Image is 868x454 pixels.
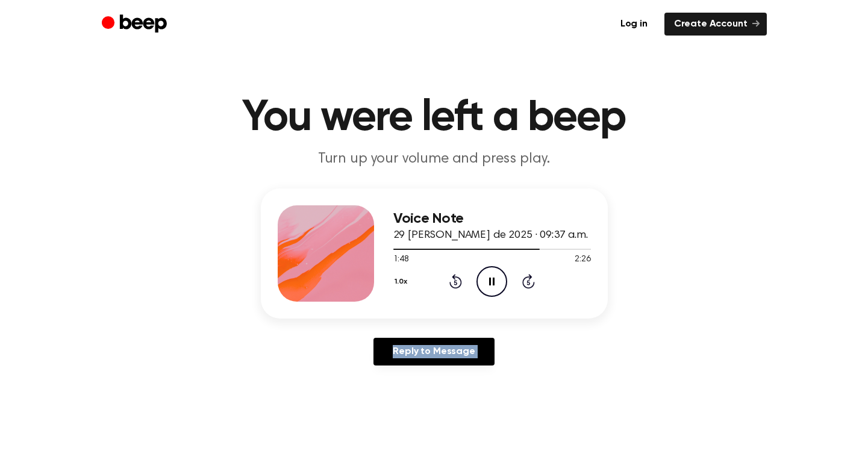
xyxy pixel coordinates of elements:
[203,149,666,169] p: Turn up your volume and press play.
[664,13,767,36] a: Create Account
[393,230,588,241] span: 29 [PERSON_NAME] de 2025 · 09:37 a.m.
[373,338,494,365] a: Reply to Message
[393,272,412,292] button: 1.0x
[575,253,590,266] span: 2:26
[611,13,657,36] a: Log in
[102,13,170,36] a: Beep
[393,211,591,227] h3: Voice Note
[393,253,409,266] span: 1:48
[126,96,743,140] h1: You were left a beep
